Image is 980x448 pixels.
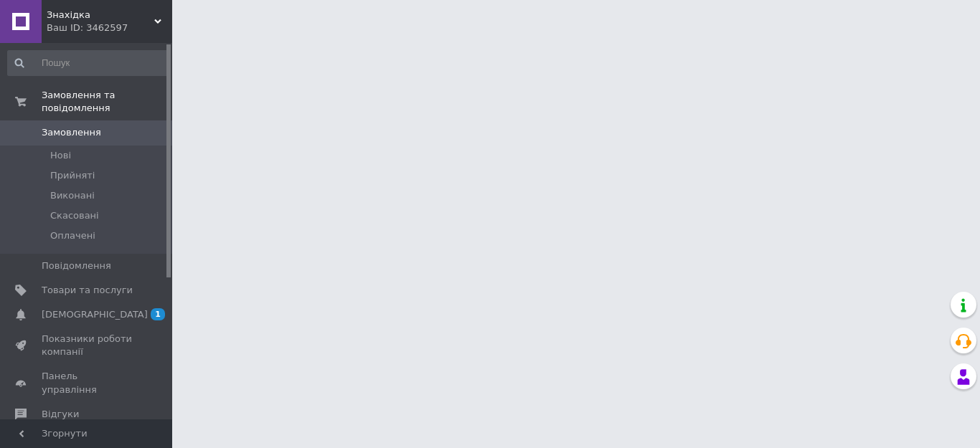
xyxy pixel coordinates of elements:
[42,370,133,396] span: Панель управління
[42,333,133,358] span: Показники роботи компанії
[7,50,169,76] input: Пошук
[47,22,172,34] div: Ваш ID: 3462597
[42,284,133,297] span: Товари та послуги
[42,259,111,272] span: Повідомлення
[50,189,95,202] span: Виконані
[50,209,99,222] span: Скасовані
[50,169,95,182] span: Прийняті
[151,308,165,320] span: 1
[42,308,148,321] span: [DEMOGRAPHIC_DATA]
[42,89,172,115] span: Замовлення та повідомлення
[42,408,79,421] span: Відгуки
[50,149,71,162] span: Нові
[42,126,101,139] span: Замовлення
[50,229,95,242] span: Оплачені
[47,9,154,22] span: Знахідка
